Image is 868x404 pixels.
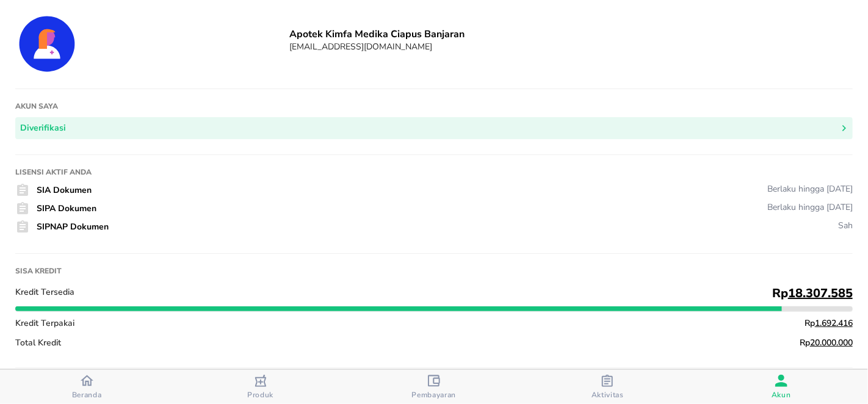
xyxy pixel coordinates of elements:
span: Aktivitas [591,390,624,400]
h1: Akun saya [15,101,853,111]
h1: Sisa kredit [15,266,853,276]
span: SIPNAP Dokumen [37,221,109,233]
div: Berlaku hingga [DATE] [767,183,853,195]
button: Akun [695,370,868,404]
span: SIPA Dokumen [37,203,97,214]
span: Total Kredit [15,337,61,348]
tcxspan: Call 1.692.416 via 3CX [815,317,853,329]
span: Rp [800,337,853,348]
span: Akun [772,390,791,400]
button: Diverifikasi [15,117,853,140]
h1: Lisensi Aktif Anda [15,167,853,177]
tcxspan: Call 18.307.585 via 3CX [788,285,853,301]
img: Account Details [15,12,79,76]
span: Produk [247,390,273,400]
span: Kredit Terpakai [15,317,74,329]
h6: [EMAIL_ADDRESS][DOMAIN_NAME] [289,41,853,52]
span: SIA Dokumen [37,184,92,196]
h6: Apotek Kimfa Medika Ciapus Banjaran [289,27,853,41]
div: Sah [838,220,853,231]
span: Rp [772,285,853,301]
span: Beranda [72,390,102,400]
div: Berlaku hingga [DATE] [767,201,853,213]
button: Aktivitas [521,370,694,404]
span: Kredit Tersedia [15,286,74,298]
span: Pembayaran [412,390,457,400]
div: Diverifikasi [20,121,66,136]
span: Rp [805,317,853,329]
button: Produk [173,370,347,404]
button: Pembayaran [347,370,521,404]
tcxspan: Call 20.000.000 via 3CX [810,337,853,348]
